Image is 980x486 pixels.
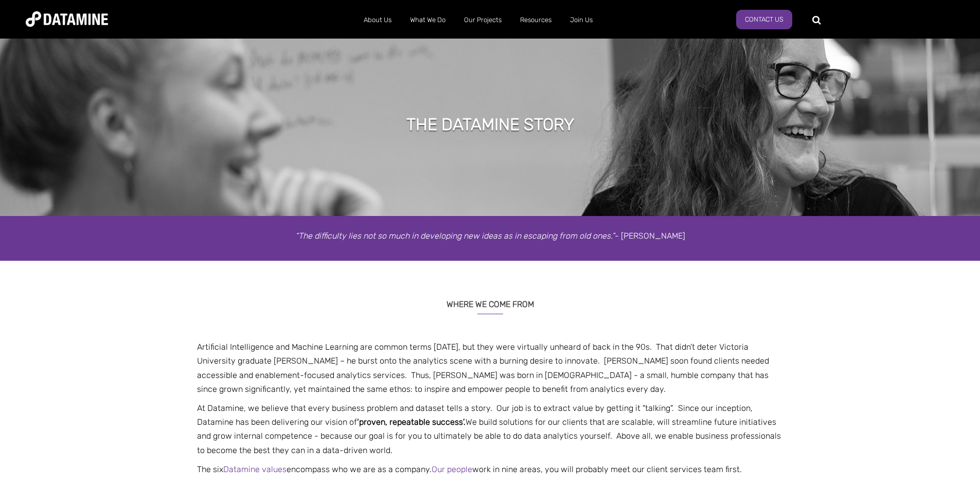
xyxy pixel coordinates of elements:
em: “The difficulty lies not so much in developing new ideas as in escaping from old ones.” [295,231,615,241]
img: Datamine [26,11,108,27]
p: At Datamine, we believe that every business problem and dataset tells a story. Our job is to extr... [189,401,791,457]
p: The six encompass who we are as a company. work in nine areas, you will probably meet our client ... [189,462,791,476]
h3: WHERE WE COME FROM [189,286,791,314]
a: Contact Us [736,10,792,29]
a: About Us [354,7,401,33]
a: Our people [432,464,472,474]
a: Datamine values [223,464,287,474]
a: Resources [511,7,561,33]
p: Artificial Intelligence and Machine Learning are common terms [DATE], but they were virtually unh... [189,340,791,396]
p: - [PERSON_NAME] [189,229,791,243]
a: What We Do [401,7,455,33]
h1: THE DATAMINE STORY [406,113,574,136]
a: Our Projects [455,7,511,33]
span: ‘proven, repeatable success’. [357,417,466,427]
a: Join Us [561,7,602,33]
